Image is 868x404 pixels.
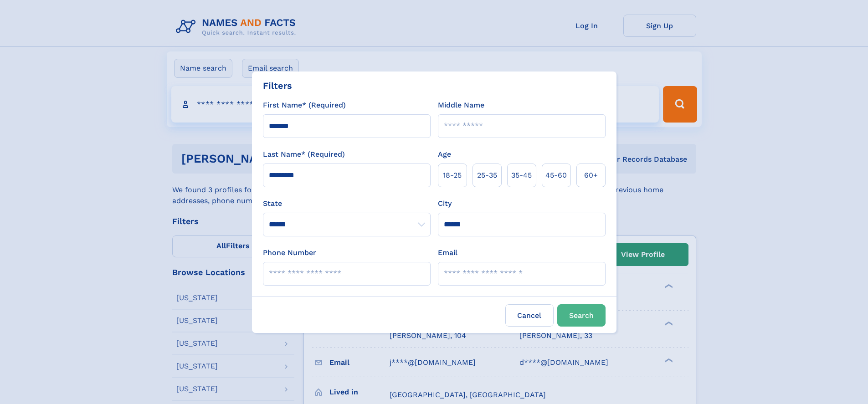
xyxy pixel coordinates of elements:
[545,170,567,181] span: 45‑60
[438,198,452,209] label: City
[263,149,345,160] label: Last Name* (Required)
[557,304,606,327] button: Search
[438,149,451,160] label: Age
[263,198,431,209] label: State
[477,170,497,181] span: 25‑35
[263,247,316,258] label: Phone Number
[511,170,532,181] span: 35‑45
[584,170,598,181] span: 60+
[438,100,484,111] label: Middle Name
[263,100,346,111] label: First Name* (Required)
[443,170,462,181] span: 18‑25
[505,304,554,327] label: Cancel
[438,247,457,258] label: Email
[263,79,292,92] div: Filters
